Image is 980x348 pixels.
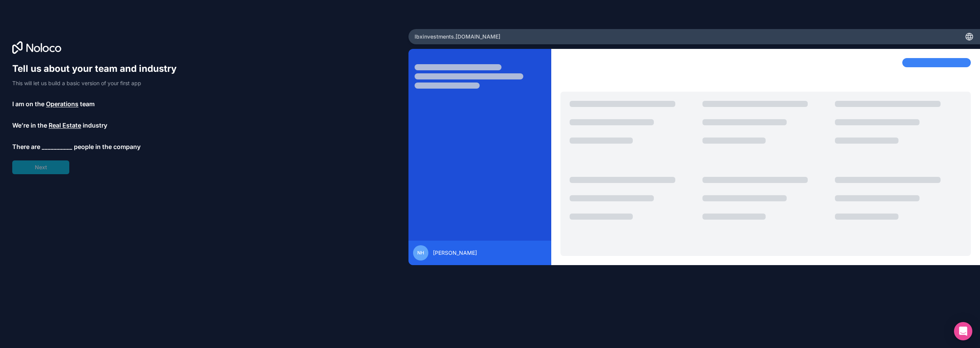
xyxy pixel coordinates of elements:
span: NH [417,250,424,256]
span: Operations [46,99,78,108]
p: This will let us build a basic version of your first app [12,79,184,87]
span: We’re in the [12,121,47,130]
span: I am on the [12,99,44,108]
div: Open Intercom Messenger [954,322,972,340]
span: There are [12,142,40,151]
span: team [80,99,95,108]
span: Real Estate [49,121,81,130]
span: [PERSON_NAME] [433,249,477,257]
span: people in the company [74,142,140,151]
span: lbxinvestments .[DOMAIN_NAME] [415,33,500,40]
span: __________ [42,142,72,151]
span: industry [83,121,107,130]
h1: Tell us about your team and industry [12,63,184,75]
